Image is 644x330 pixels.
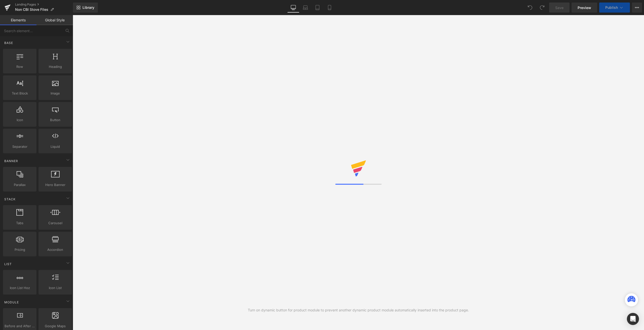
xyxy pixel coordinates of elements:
[4,300,19,305] span: Module
[627,313,639,325] div: Open Intercom Messenger
[5,285,35,291] span: Icon List Hoz
[40,64,70,69] span: Heading
[5,144,35,149] span: Separator
[15,3,73,7] a: Landing Pages
[5,220,35,226] span: Tabs
[83,5,94,10] span: Library
[40,91,70,96] span: Image
[525,3,535,13] button: Undo
[5,117,35,123] span: Icon
[299,3,311,13] a: Laptop
[555,5,563,10] span: Save
[5,91,35,96] span: Text Block
[311,3,324,13] a: Tablet
[40,220,70,226] span: Carousel
[324,3,336,13] a: Mobile
[15,8,48,12] span: Non CBI Stove Files
[40,182,70,187] span: Hero Banner
[36,15,73,25] a: Global Style
[605,6,618,10] span: Publish
[599,3,630,13] button: Publish
[40,285,70,291] span: Icon List
[5,182,35,187] span: Parallax
[4,159,19,163] span: Banner
[248,307,469,313] div: Turn on dynamic button for product module to prevent another dynamic product module automatically...
[5,247,35,252] span: Pricing
[73,3,98,13] a: New Library
[632,3,642,13] button: More
[40,117,70,123] span: Button
[537,3,547,13] button: Redo
[40,144,70,149] span: Liquid
[40,247,70,252] span: Accordion
[4,40,14,45] span: Base
[287,3,299,13] a: Desktop
[572,3,597,13] a: Preview
[5,64,35,69] span: Row
[40,323,70,329] span: Google Maps
[4,262,12,266] span: List
[578,5,591,10] span: Preview
[5,323,35,329] span: Before and After Images
[4,197,16,202] span: Stack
